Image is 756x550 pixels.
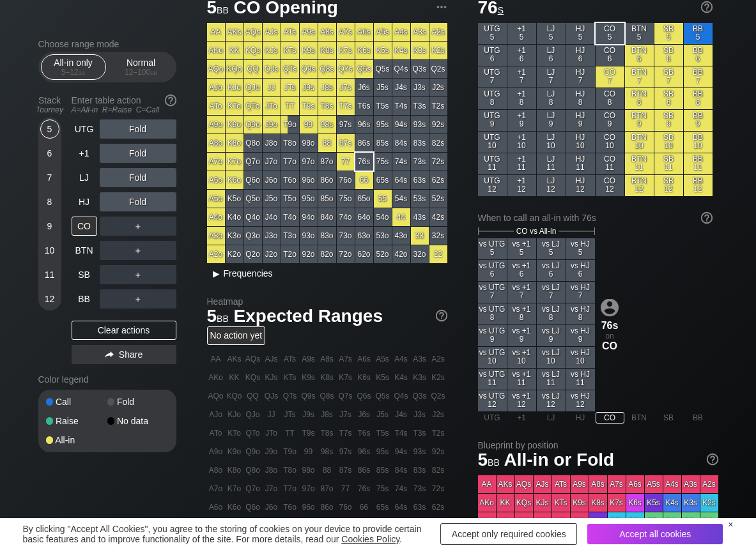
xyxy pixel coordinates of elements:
[100,144,176,163] div: Fold
[355,79,373,96] div: J6s
[411,190,429,208] div: 53s
[208,266,225,281] div: ▸
[429,23,447,41] div: A2s
[596,88,624,109] div: CO 8
[392,171,410,189] div: 64s
[224,268,273,279] span: Frequencies
[429,153,447,171] div: 72s
[374,208,392,226] div: 54o
[337,208,355,226] div: 74o
[207,208,225,226] div: A4o
[72,241,97,260] div: BTN
[263,97,281,115] div: JTo
[429,79,447,96] div: J2s
[478,213,713,223] div: When to call an all-in with 76s
[40,217,59,236] div: 9
[392,60,410,78] div: Q4s
[226,208,243,226] div: K4o
[392,79,410,96] div: J4s
[411,116,429,134] div: 93s
[281,208,299,226] div: T4o
[318,208,336,226] div: 84o
[566,88,595,109] div: HJ 8
[300,97,318,115] div: T9s
[207,97,225,115] div: ATo
[244,97,262,115] div: QTo
[478,175,507,196] div: UTG 12
[596,66,624,88] div: CO 7
[72,168,97,187] div: LJ
[392,227,410,245] div: 43o
[337,134,355,152] div: 87s
[392,134,410,152] div: 84s
[374,42,392,59] div: K5s
[355,153,373,171] div: 76s
[100,241,176,260] div: ＋
[478,153,507,174] div: UTG 11
[429,97,447,115] div: T2s
[355,60,373,78] div: Q6s
[281,97,299,115] div: TT
[318,190,336,208] div: 85o
[684,88,713,109] div: BB 8
[337,153,355,171] div: 77
[318,153,336,171] div: 87o
[263,190,281,208] div: J5o
[411,97,429,115] div: T3s
[411,60,429,78] div: Q3s
[537,88,566,109] div: LJ 8
[625,132,654,153] div: BTN 10
[392,208,410,226] div: 44
[478,23,507,44] div: UTG 5
[300,208,318,226] div: 94o
[79,68,86,77] span: bb
[263,60,281,78] div: QJs
[100,217,176,236] div: ＋
[537,23,566,44] div: LJ 5
[72,90,176,119] div: Enter table action
[226,79,243,96] div: KJo
[516,227,557,236] span: CO vs All-in
[281,116,299,134] div: T9o
[625,153,654,174] div: BTN 11
[337,190,355,208] div: 75o
[300,171,318,189] div: 96o
[38,39,176,49] h2: Choose range mode
[355,245,373,263] div: 62o
[281,227,299,245] div: T3o
[40,265,59,284] div: 11
[226,153,243,171] div: K7o
[244,153,262,171] div: Q7o
[207,116,225,134] div: A9o
[654,153,683,174] div: SB 11
[112,55,171,79] div: Normal
[566,132,595,153] div: HJ 10
[281,23,299,41] div: ATs
[281,153,299,171] div: T7o
[411,23,429,41] div: A3s
[537,238,566,259] div: vs LJ 5
[300,245,318,263] div: 92o
[100,119,176,139] div: Fold
[411,42,429,59] div: K3s
[72,144,97,163] div: +1
[318,42,336,59] div: K8s
[411,227,429,245] div: 33
[507,132,536,153] div: +1 10
[625,45,654,66] div: BTN 6
[566,238,595,259] div: vs HJ 5
[207,23,225,41] div: AA
[337,42,355,59] div: K7s
[337,23,355,41] div: A7s
[440,523,577,545] div: Accept only required cookies
[374,153,392,171] div: 75s
[478,66,507,88] div: UTG 7
[429,227,447,245] div: 32s
[596,132,624,153] div: CO 10
[537,153,566,174] div: LJ 11
[355,97,373,115] div: T6s
[392,42,410,59] div: K4s
[478,45,507,66] div: UTG 6
[207,60,225,78] div: AQo
[374,116,392,134] div: 95s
